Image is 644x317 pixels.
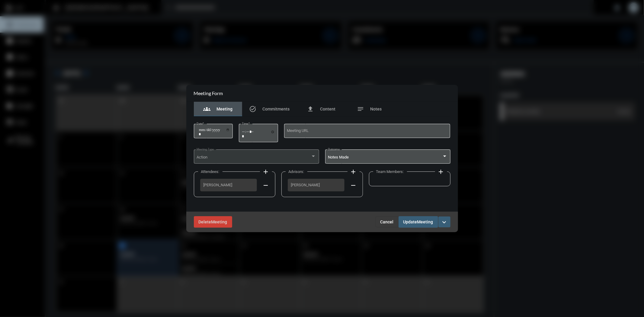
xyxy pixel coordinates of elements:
[211,220,227,225] span: Meeting
[197,155,207,159] span: Action
[373,169,407,174] label: Team Members:
[262,168,270,175] mat-icon: add
[194,216,232,227] button: DeleteMeeting
[286,169,307,174] label: Advisors:
[403,220,417,225] span: Update
[199,220,211,225] span: Delete
[203,183,254,187] span: [PERSON_NAME]
[307,105,314,113] mat-icon: file_upload
[249,105,257,113] mat-icon: task_alt
[380,219,394,224] span: Cancel
[350,182,357,189] mat-icon: remove
[198,169,223,174] label: Attendees:
[399,216,438,227] button: UpdateMeeting
[194,90,223,96] h2: Meeting Form
[216,107,232,111] span: Meeting
[370,107,382,111] span: Notes
[203,105,210,113] mat-icon: groups
[328,155,349,159] span: Notes Made
[291,183,341,187] span: [PERSON_NAME]
[437,168,445,175] mat-icon: add
[441,219,448,226] mat-icon: expand_more
[350,168,357,175] mat-icon: add
[417,220,433,225] span: Meeting
[357,105,364,113] mat-icon: notes
[262,182,270,189] mat-icon: remove
[376,216,399,227] button: Cancel
[320,107,335,111] span: Content
[263,107,290,111] span: Commitments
